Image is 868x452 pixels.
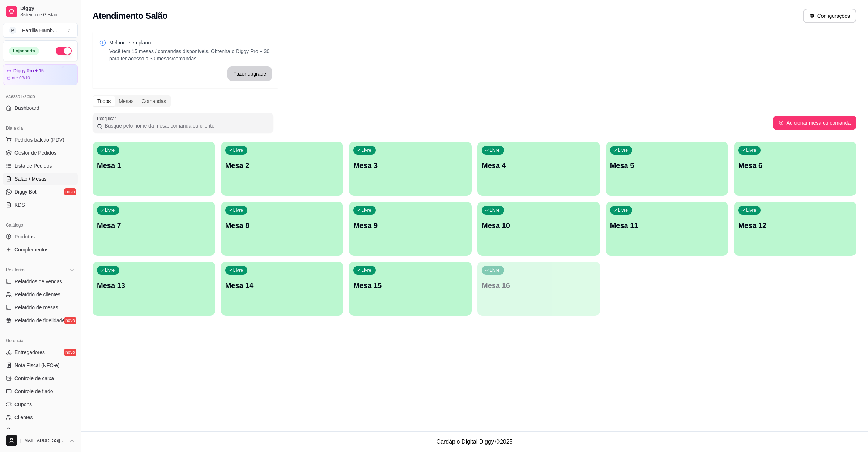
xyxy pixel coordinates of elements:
[14,104,39,112] span: Dashboard
[221,202,344,256] button: LivreMesa 8
[361,147,371,153] p: Livre
[13,68,44,74] article: Diggy Pro + 15
[3,219,78,231] div: Catálogo
[477,262,600,316] button: LivreMesa 16
[3,231,78,242] a: Produtos
[14,401,32,408] span: Cupons
[93,142,215,196] button: LivreMesa 1
[3,199,78,211] a: KDS
[482,160,596,171] p: Mesa 4
[233,147,243,153] p: Livre
[14,317,65,324] span: Relatório de fidelidade
[14,375,54,382] span: Controle de caixa
[3,122,78,134] div: Dia a dia
[353,220,467,231] p: Mesa 9
[3,244,78,255] a: Complementos
[225,220,339,231] p: Mesa 8
[3,186,78,198] a: Diggy Botnovo
[56,47,72,55] button: Alterar Status
[14,278,62,285] span: Relatórios de vendas
[14,349,45,356] span: Entregadores
[349,262,472,316] button: LivreMesa 15
[738,160,852,171] p: Mesa 6
[22,27,57,34] div: Parrilla Hamb ...
[14,162,52,169] span: Lista de Pedidos
[14,362,59,369] span: Nota Fiscal (NFC-e)
[109,48,272,62] p: Você tem 15 mesas / comandas disponíveis. Obtenha o Diggy Pro + 30 para ter acesso a 30 mesas/com...
[361,207,371,213] p: Livre
[3,432,78,449] button: [EMAIL_ADDRESS][DOMAIN_NAME]
[14,304,58,311] span: Relatório de mesas
[482,220,596,231] p: Mesa 10
[6,267,25,273] span: Relatórios
[138,96,170,106] div: Comandas
[349,202,472,256] button: LivreMesa 9
[20,438,66,443] span: [EMAIL_ADDRESS][DOMAIN_NAME]
[81,431,868,452] footer: Cardápio Digital Diggy © 2025
[93,10,167,22] h2: Atendimento Salão
[361,267,371,273] p: Livre
[102,122,269,129] input: Pesquisar
[610,160,724,171] p: Mesa 5
[3,302,78,313] a: Relatório de mesas
[221,142,344,196] button: LivreMesa 2
[477,202,600,256] button: LivreMesa 10
[3,160,78,172] a: Lista de Pedidos
[734,142,856,196] button: LivreMesa 6
[20,12,75,18] span: Sistema de Gestão
[12,75,30,81] article: até 03/10
[482,280,596,290] p: Mesa 16
[3,3,78,20] a: DiggySistema de Gestão
[3,346,78,358] a: Entregadoresnovo
[3,373,78,384] a: Controle de caixa
[97,160,211,171] p: Mesa 1
[97,115,119,121] label: Pesquisar
[109,39,272,46] p: Melhore seu plano
[9,27,16,34] span: P
[3,399,78,410] a: Cupons
[14,188,37,195] span: Diggy Bot
[3,102,78,114] a: Dashboard
[3,335,78,346] div: Gerenciar
[9,47,39,55] div: Loja aberta
[97,220,211,231] p: Mesa 7
[349,142,472,196] button: LivreMesa 3
[93,96,115,106] div: Todos
[97,280,211,290] p: Mesa 13
[3,386,78,397] a: Controle de fiado
[606,202,728,256] button: LivreMesa 11
[14,414,33,421] span: Clientes
[3,64,78,85] a: Diggy Pro + 15até 03/10
[14,201,25,208] span: KDS
[93,202,215,256] button: LivreMesa 7
[490,267,500,273] p: Livre
[14,427,33,434] span: Estoque
[3,276,78,287] a: Relatórios de vendas
[606,142,728,196] button: LivreMesa 5
[3,173,78,185] a: Salão / Mesas
[3,147,78,159] a: Gestor de Pedidos
[3,134,78,146] button: Pedidos balcão (PDV)
[490,207,500,213] p: Livre
[14,233,35,240] span: Produtos
[14,388,53,395] span: Controle de fiado
[3,289,78,300] a: Relatório de clientes
[610,220,724,231] p: Mesa 11
[353,280,467,290] p: Mesa 15
[773,116,856,130] button: Adicionar mesa ou comanda
[734,202,856,256] button: LivreMesa 12
[490,147,500,153] p: Livre
[14,175,47,182] span: Salão / Mesas
[738,220,852,231] p: Mesa 12
[233,207,243,213] p: Livre
[3,412,78,423] a: Clientes
[225,280,339,290] p: Mesa 14
[105,207,115,213] p: Livre
[803,9,856,23] button: Configurações
[3,360,78,371] a: Nota Fiscal (NFC-e)
[3,315,78,326] a: Relatório de fidelidadenovo
[618,207,628,213] p: Livre
[115,96,137,106] div: Mesas
[3,91,78,102] div: Acesso Rápido
[14,136,64,143] span: Pedidos balcão (PDV)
